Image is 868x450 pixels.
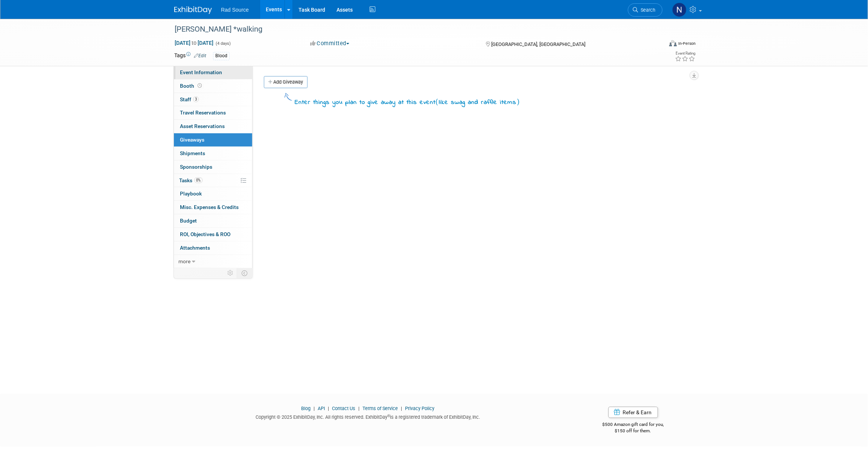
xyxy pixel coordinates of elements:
[174,52,206,60] td: Tags
[172,23,651,36] div: [PERSON_NAME] *walking
[174,255,252,268] a: more
[174,106,252,119] a: Travel Reservations
[196,83,203,88] span: Booth not reserved yet
[608,407,658,418] a: Refer & Earn
[174,174,252,187] a: Tasks0%
[295,97,520,107] div: Enter things you plan to give away at this event like swag and raffle items
[180,137,204,143] span: Giveaways
[180,245,210,251] span: Attachments
[193,96,199,102] span: 3
[174,40,214,46] span: [DATE] [DATE]
[178,258,190,264] span: more
[221,7,249,13] span: Rad Source
[190,40,198,46] span: to
[312,406,317,411] span: |
[180,110,226,116] span: Travel Reservations
[215,41,231,46] span: (4 days)
[387,414,390,418] sup: ®
[573,416,694,434] div: $500 Amazon gift card for you,
[174,66,252,79] a: Event Information
[174,6,212,14] img: ExhibitDay
[516,98,520,105] span: )
[174,120,252,133] a: Asset Reservations
[180,231,230,237] span: ROI, Objectives & ROO
[308,40,352,47] button: Committed
[180,191,202,197] span: Playbook
[180,218,197,224] span: Budget
[174,412,561,421] div: Copyright © 2025 ExhibitDay, Inc. All rights reserved. ExhibitDay is a registered trademark of Ex...
[638,7,655,13] span: Search
[180,164,212,170] span: Sponsorships
[264,76,308,88] a: Add Giveaway
[180,204,239,210] span: Misc. Expenses & Credits
[174,133,252,146] a: Giveaways
[436,98,439,105] span: (
[174,214,252,227] a: Budget
[174,160,252,174] a: Sponsorships
[180,69,222,75] span: Event Information
[237,268,253,278] td: Toggle Event Tabs
[174,201,252,214] a: Misc. Expenses & Credits
[618,39,696,50] div: Event Format
[180,83,203,89] span: Booth
[180,123,225,129] span: Asset Reservations
[573,428,694,434] div: $150 off for them.
[301,406,311,411] a: Blog
[224,268,237,278] td: Personalize Event Tab Strip
[174,79,252,93] a: Booth
[678,41,696,46] div: In-Person
[326,406,331,411] span: |
[356,406,361,411] span: |
[180,96,199,102] span: Staff
[399,406,404,411] span: |
[174,147,252,160] a: Shipments
[491,41,585,47] span: [GEOGRAPHIC_DATA], [GEOGRAPHIC_DATA]
[174,241,252,255] a: Attachments
[675,52,695,55] div: Event Rating
[628,3,662,17] a: Search
[180,150,205,156] span: Shipments
[405,406,434,411] a: Privacy Policy
[174,187,252,200] a: Playbook
[174,228,252,241] a: ROI, Objectives & ROO
[194,177,203,183] span: 0%
[194,53,206,58] a: Edit
[672,3,687,17] img: Nicole Bailey
[318,406,325,411] a: API
[332,406,355,411] a: Contact Us
[179,177,203,183] span: Tasks
[174,93,252,106] a: Staff3
[213,52,230,60] div: Blood
[362,406,398,411] a: Terms of Service
[669,40,677,46] img: Format-Inperson.png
